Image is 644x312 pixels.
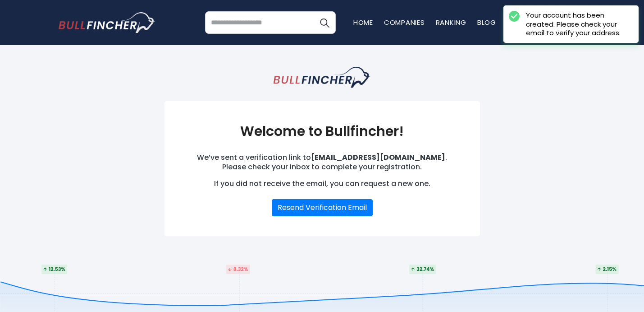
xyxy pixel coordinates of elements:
a: Home [353,18,373,27]
a: Go to homepage [59,12,155,33]
h3: Welcome to Bullfincher! [184,121,460,142]
a: Ranking [436,18,466,27]
button: Resend Verification Email [272,199,373,216]
a: Companies [384,18,425,27]
strong: [EMAIL_ADDRESS][DOMAIN_NAME] [311,152,445,163]
p: If you did not receive the email, you can request a new one. [184,179,460,189]
p: We’ve sent a verification link to . Please check your inbox to complete your registration. [184,153,460,172]
button: Search [313,11,336,34]
img: bullfincher logo [59,12,155,33]
div: Your account has been created. Please check your email to verify your address. [526,11,633,37]
a: Blog [477,18,496,27]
